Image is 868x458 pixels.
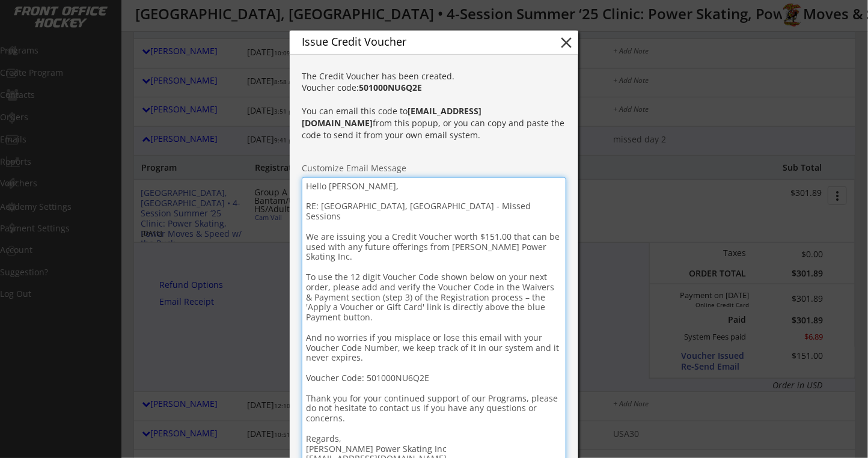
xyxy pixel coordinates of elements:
strong: 501000NU6Q2E [359,82,422,93]
button: close [557,34,575,52]
div: The Credit Voucher has been created. Voucher code: You can email this code to from this popup, or... [302,70,566,141]
div: Customize Email Message [302,164,566,173]
strong: [EMAIL_ADDRESS][DOMAIN_NAME] [302,105,481,129]
div: Issue Credit Voucher [302,35,539,49]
